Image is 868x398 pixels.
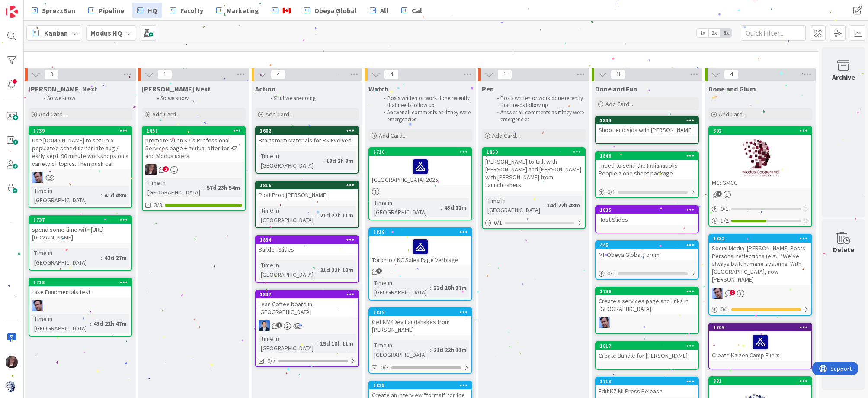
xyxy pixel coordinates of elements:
div: 57d 23h 54m [205,183,242,192]
span: 0 / 1 [607,188,615,197]
span: 4 [724,69,739,80]
span: : [90,319,91,328]
span: : [101,191,102,200]
div: 1859 [483,148,585,156]
div: 1710 [369,148,471,156]
div: 1859 [487,149,585,155]
img: JB [32,300,43,311]
div: 1709 [709,324,811,331]
div: 21d 22h 11m [318,210,356,220]
div: 1818 [373,229,471,235]
div: 1832Social Media: [PERSON_NAME] Posts: Personal reflections (e.g., “We’ve always built humane sys... [709,235,811,285]
a: 🇨🇦 [267,3,296,18]
span: 1 [376,268,382,274]
a: 1737spend some time with [URL][DOMAIN_NAME]Time in [GEOGRAPHIC_DATA]:42d 27m [29,215,132,271]
div: 445 [596,241,698,249]
div: 1713Edit KZ MI Press Release [596,378,698,397]
div: 1834Builder Slides [256,236,358,255]
span: : [430,345,431,355]
span: Add Card... [605,100,633,108]
div: JB [29,172,131,183]
span: 0 / 1 [721,204,729,214]
div: 43d 21h 47m [91,319,129,328]
div: promote MI on KZ's Professional Services page + mutual offer for KZ and Modus users [143,135,245,162]
div: 1859[PERSON_NAME] to talk with [PERSON_NAME] and [PERSON_NAME] with [PERSON_NAME] from Launchfishers [483,148,585,191]
div: 1816 [256,181,358,189]
span: 🇨🇦 [282,5,291,16]
div: 1816Post Prod [PERSON_NAME] [256,181,358,201]
div: 1818 [369,228,471,236]
div: Post Prod [PERSON_NAME] [256,189,358,201]
div: take Fundmentals test [29,286,131,298]
div: Create a services page and links in [GEOGRAPHIC_DATA]. [596,295,698,314]
div: 1835 [596,206,698,214]
div: 1825 [373,382,471,388]
p: 🥂 [710,95,810,102]
input: Quick Filter... [741,25,806,41]
span: Toni Next [142,84,211,93]
div: 381 [709,377,811,385]
div: 1602 [260,128,358,134]
span: 1 / 2 [721,216,729,225]
div: Edit KZ MI Press Release [596,385,698,397]
span: SprezzBan [42,5,75,16]
span: : [203,183,205,192]
div: spend some time with [URL][DOMAIN_NAME] [29,224,131,243]
div: 22d 18h 17m [431,283,469,292]
div: 1818Toronto / KC Sales Page Verbiage [369,228,471,265]
li: Answer all comments as if they were emergencies [379,109,471,123]
span: Done and Fun [595,84,637,93]
div: MC: GMCC [709,177,811,188]
div: Time in [GEOGRAPHIC_DATA] [259,151,323,170]
div: 1739 [29,127,131,135]
span: 3x [720,29,732,37]
a: All [365,3,394,18]
a: Cal [396,3,427,18]
span: Done and Glum [708,84,756,93]
div: Get KM4Dev handshakes from [PERSON_NAME] [369,316,471,335]
div: Time in [GEOGRAPHIC_DATA] [145,178,203,197]
div: 1709Create Kaizen Camp Fliers [709,324,811,361]
span: 3 [44,69,59,80]
div: Use [DOMAIN_NAME] to set up a populated schedule for late aug / early sept. 90 minute workshops o... [29,135,131,169]
div: 1737 [33,217,131,223]
div: 1832 [709,235,811,243]
span: Add Card... [152,110,180,118]
span: Obeya Global [314,5,357,16]
div: 1736 [600,288,698,294]
div: 1651 [147,128,245,134]
div: Time in [GEOGRAPHIC_DATA] [372,278,430,297]
div: Host Slides [596,214,698,225]
div: 381 [713,378,811,384]
div: Delete [833,244,854,255]
div: 0/1 [709,204,811,214]
a: Obeya Global [299,3,362,18]
li: So we know [152,95,244,102]
img: Visit kanbanzone.com [6,6,18,18]
a: 1819Get KM4Dev handshakes from [PERSON_NAME]Time in [GEOGRAPHIC_DATA]:21d 22h 11m0/3 [368,307,472,374]
span: : [323,156,324,165]
span: 0/3 [381,363,389,372]
span: All [380,5,388,16]
div: Toronto / KC Sales Page Verbiage [369,236,471,265]
span: : [317,339,318,348]
a: 1709Create Kaizen Camp Fliers [708,323,812,369]
span: : [543,201,545,210]
a: 1833Shoot end vids with [PERSON_NAME] [595,116,699,144]
span: 41 [611,69,625,80]
span: Add Card... [492,132,520,139]
span: : [441,203,442,212]
div: 0/1 [483,217,585,228]
div: Lean Coffee board in [GEOGRAPHIC_DATA] [256,298,358,317]
li: So we know [39,95,131,102]
span: Add Card... [39,110,67,118]
a: 1718take Fundmentals testJBTime in [GEOGRAPHIC_DATA]:43d 21h 47m [29,278,132,337]
span: 1 [497,69,512,80]
span: 3 [716,191,722,197]
div: 1817 [596,342,698,350]
a: 1835Host Slides [595,205,699,233]
div: 1834 [256,236,358,244]
div: Time in [GEOGRAPHIC_DATA] [372,198,441,217]
div: Time in [GEOGRAPHIC_DATA] [32,314,90,333]
span: : [430,283,431,292]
